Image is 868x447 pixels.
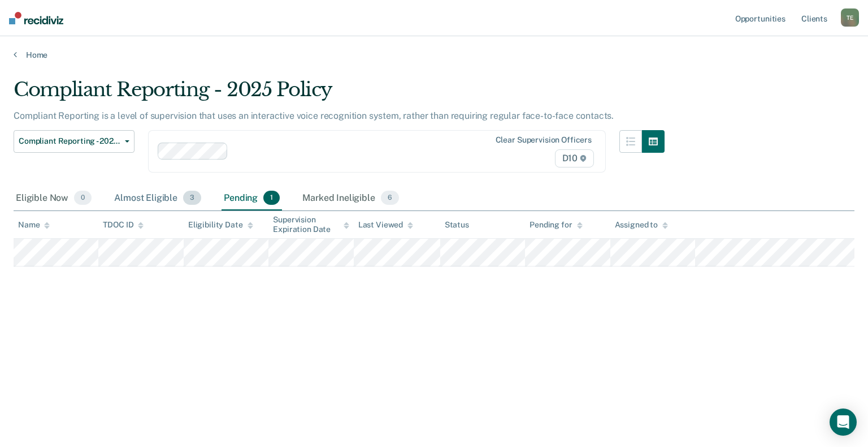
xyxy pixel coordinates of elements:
div: Pending1 [222,186,282,211]
span: 3 [183,191,201,205]
span: 1 [263,191,280,205]
div: TDOC ID [103,220,144,230]
div: T E [841,8,859,27]
img: Recidiviz [9,12,63,24]
div: Name [18,220,50,230]
div: Eligible Now0 [14,186,94,211]
div: Compliant Reporting - 2025 Policy [14,78,665,110]
span: 6 [381,191,399,205]
div: Marked Ineligible6 [300,186,401,211]
div: Clear supervision officers [496,135,592,145]
button: Compliant Reporting - 2025 Policy [14,130,134,153]
div: Open Intercom Messenger [830,409,857,436]
div: Supervision Expiration Date [273,215,349,234]
button: TE [841,8,859,27]
div: Status [445,220,469,230]
p: Compliant Reporting is a level of supervision that uses an interactive voice recognition system, ... [14,110,614,121]
div: Pending for [530,220,582,230]
a: Home [14,50,854,60]
span: Compliant Reporting - 2025 Policy [19,136,120,146]
div: Eligibility Date [188,220,253,230]
div: Assigned to [615,220,668,230]
span: 0 [74,191,92,205]
span: D10 [555,149,594,167]
div: Last Viewed [358,220,413,230]
div: Almost Eligible3 [112,186,203,211]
